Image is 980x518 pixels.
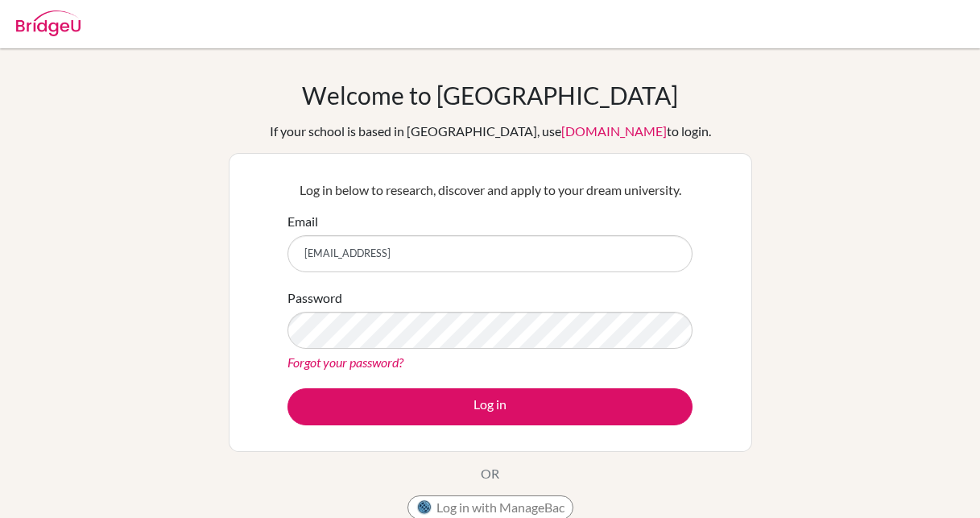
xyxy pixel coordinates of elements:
[16,10,81,36] img: Bridge-U
[481,464,499,483] p: OR
[287,180,693,200] p: Log in below to research, discover and apply to your dream university.
[287,288,342,308] label: Password
[302,81,678,110] h1: Welcome to [GEOGRAPHIC_DATA]
[561,123,667,139] a: [DOMAIN_NAME]
[287,212,318,231] label: Email
[287,354,403,370] a: Forgot your password?
[287,388,693,425] button: Log in
[270,122,711,141] div: If your school is based in [GEOGRAPHIC_DATA], use to login.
